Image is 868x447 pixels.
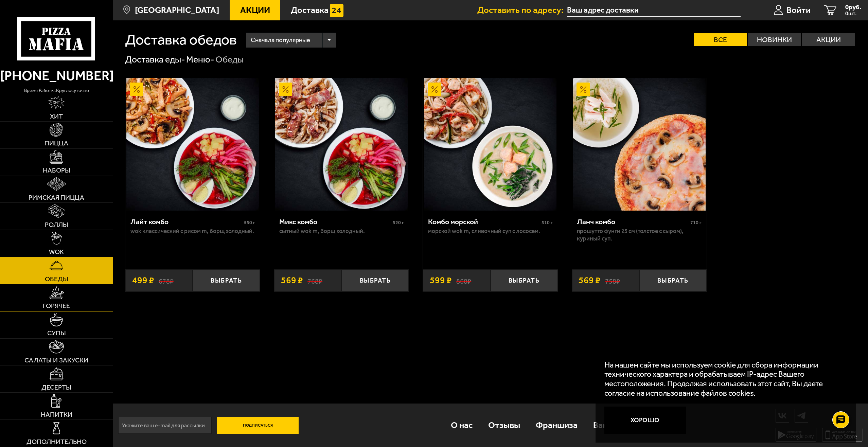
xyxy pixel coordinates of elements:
img: Акционный [577,83,590,96]
span: Сначала популярные [251,32,310,49]
span: Дополнительно [26,439,87,445]
img: Лайт комбо [126,78,259,211]
span: Горячее [43,303,70,309]
a: АкционныйКомбо морской [423,78,557,211]
span: Напитки [41,411,72,418]
img: Акционный [428,83,441,96]
button: Выбрать [639,269,707,291]
input: Укажите ваш e-mail для рассылки [118,417,212,434]
span: Роллы [45,221,68,228]
span: Супы [47,330,66,337]
span: 0 руб. [845,4,861,11]
div: Ланч комбо [577,217,689,226]
span: Акции [240,6,270,15]
p: Морской Wok M, Сливочный суп с лососем. [428,228,553,235]
img: 15daf4d41897b9f0e9f617042186c801.svg [330,4,343,17]
div: Комбо морской [428,217,540,226]
img: Акционный [130,83,143,96]
label: Все [694,33,747,46]
div: Лайт комбо [130,217,242,226]
span: 569 ₽ [281,276,303,285]
span: Салаты и закуски [24,357,88,364]
span: 499 ₽ [132,276,154,285]
button: Выбрать [193,269,260,291]
span: Римская пицца [29,194,84,201]
span: Доставка [291,6,329,15]
s: 678 ₽ [159,276,174,285]
span: Десерты [41,384,71,391]
span: Наборы [43,167,70,174]
span: Обеды [45,276,68,283]
span: 569 ₽ [579,276,601,285]
span: 510 г [542,220,553,226]
a: Меню- [186,54,214,65]
a: О нас [443,411,480,440]
a: АкционныйЛайт комбо [125,78,260,211]
input: Ваш адрес доставки [567,4,741,17]
p: Прошутто Фунги 25 см (толстое с сыром), Куриный суп. [577,228,702,242]
label: Акции [802,33,855,46]
a: АкционныйЛанч комбо [572,78,707,211]
s: 768 ₽ [307,276,322,285]
span: Доставить по адресу: [477,6,567,15]
span: 599 ₽ [430,276,452,285]
img: Ланч комбо [573,78,706,211]
img: Акционный [279,83,293,96]
span: 710 г [690,220,702,226]
a: АкционныйМикс комбо [274,78,409,211]
label: Новинки [748,33,801,46]
button: Выбрать [491,269,558,291]
a: Вакансии [585,411,638,440]
span: Войти [786,6,811,15]
p: Сытный Wok M, Борщ холодный. [279,228,404,235]
s: 868 ₽ [456,276,471,285]
img: Комбо морской [424,78,557,211]
div: Обеды [215,54,244,66]
button: Выбрать [341,269,409,291]
span: Пицца [45,140,68,147]
a: Доставка еды- [125,54,185,65]
span: 550 г [244,220,255,226]
span: Хит [50,113,63,120]
button: Хорошо [604,407,686,434]
img: Микс комбо [275,78,408,211]
p: Wok классический с рисом M, Борщ холодный. [130,228,255,235]
a: Отзывы [480,411,528,440]
a: Франшиза [528,411,585,440]
div: Микс комбо [279,217,391,226]
button: Подписаться [217,417,299,434]
span: 520 г [393,220,404,226]
span: [GEOGRAPHIC_DATA] [135,6,219,15]
p: На нашем сайте мы используем cookie для сбора информации технического характера и обрабатываем IP... [604,360,843,398]
h1: Доставка обедов [125,33,237,47]
span: 0 шт. [845,11,861,16]
s: 758 ₽ [605,276,620,285]
span: WOK [49,249,64,255]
